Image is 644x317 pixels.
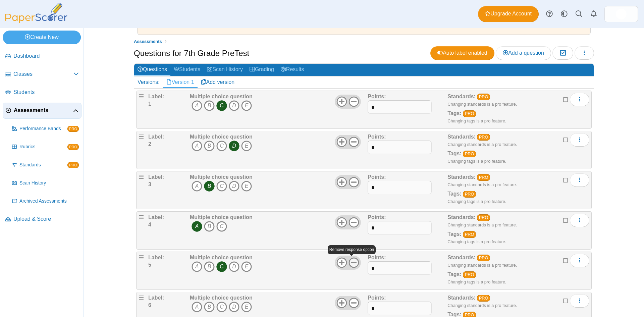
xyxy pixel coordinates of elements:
[136,252,146,290] div: Drag handle
[190,255,253,260] b: Multiple choice question
[136,211,146,250] div: Drag handle
[216,261,227,272] i: C
[447,231,461,237] b: Tags:
[437,50,487,56] span: Auto label enabled
[447,279,506,284] small: Changing tags is a pro feature.
[13,52,79,60] span: Dashboard
[3,48,82,64] a: Dashboard
[3,3,70,23] img: PaperScorer
[148,295,164,301] b: Label:
[447,303,517,308] small: Changing standards is a pro feature.
[570,294,589,308] button: More options
[67,144,79,150] span: PRO
[229,261,239,272] i: D
[9,175,82,191] a: Scan History
[447,255,476,260] b: Standards:
[604,6,638,22] a: ps.jujrQmLhCdFvK8Se
[13,215,79,223] span: Upload & Score
[368,174,386,180] b: Points:
[148,101,151,107] b: 1
[447,222,517,227] small: Changing standards is a pro feature.
[241,261,252,272] i: E
[478,6,539,22] a: Upgrade Account
[241,302,252,312] i: E
[229,302,239,312] i: D
[368,255,386,260] b: Points:
[198,76,238,88] a: Add version
[277,64,307,76] a: Results
[477,174,490,181] a: PRO
[204,100,215,111] i: B
[586,7,601,21] a: Alerts
[477,94,490,100] a: PRO
[616,9,627,19] img: ps.jujrQmLhCdFvK8Se
[430,46,494,60] a: Auto label enabled
[204,64,246,76] a: Scan History
[3,18,70,24] a: PaperScorer
[447,199,506,204] small: Changing tags is a pro feature.
[19,180,79,187] span: Scan History
[136,171,146,209] div: Drag handle
[570,214,589,227] button: More options
[447,174,476,180] b: Standards:
[216,221,227,232] i: C
[368,214,386,220] b: Points:
[148,262,151,268] b: 5
[463,231,476,238] a: PRO
[477,214,490,221] a: PRO
[477,255,490,261] a: PRO
[148,214,164,220] b: Label:
[328,245,376,254] div: Remove response option
[190,134,253,140] b: Multiple choice question
[241,141,252,151] i: E
[9,157,82,173] a: Standards PRO
[3,211,82,227] a: Upload & Score
[463,191,476,198] a: PRO
[241,181,252,192] i: E
[229,141,239,151] i: D
[216,302,227,312] i: C
[477,134,490,141] a: PRO
[190,174,253,180] b: Multiple choice question
[19,144,67,150] span: Rubrics
[447,151,461,156] b: Tags:
[3,31,81,44] a: Create New
[496,46,551,60] a: Add a question
[192,221,202,232] i: A
[216,141,227,151] i: C
[192,100,202,111] i: A
[447,295,476,301] b: Standards:
[447,110,461,116] b: Tags:
[463,271,476,278] a: PRO
[447,142,517,147] small: Changing standards is a pro feature.
[447,159,506,164] small: Changing tags is a pro feature.
[204,141,215,151] i: B
[616,9,627,19] span: Casey Staggs
[204,302,215,312] i: B
[132,37,164,46] a: Assessments
[192,302,202,312] i: A
[204,221,215,232] i: B
[148,94,164,99] b: Label:
[3,103,82,119] a: Assessments
[570,93,589,106] button: More options
[447,191,461,197] b: Tags:
[136,131,146,169] div: Drag handle
[447,118,506,123] small: Changing tags is a pro feature.
[9,121,82,137] a: Performance Bands PRO
[134,76,163,88] div: Versions:
[9,193,82,209] a: Archived Assessments
[134,48,249,59] h1: Questions for 7th Grade PreTest
[170,64,204,76] a: Students
[148,174,164,180] b: Label:
[14,107,73,114] span: Assessments
[13,70,73,78] span: Classes
[19,125,67,132] span: Performance Bands
[246,64,277,76] a: Grading
[190,295,253,301] b: Multiple choice question
[447,214,476,220] b: Standards:
[570,173,589,187] button: More options
[229,100,239,111] i: D
[447,263,517,268] small: Changing standards is a pro feature.
[148,255,164,260] b: Label:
